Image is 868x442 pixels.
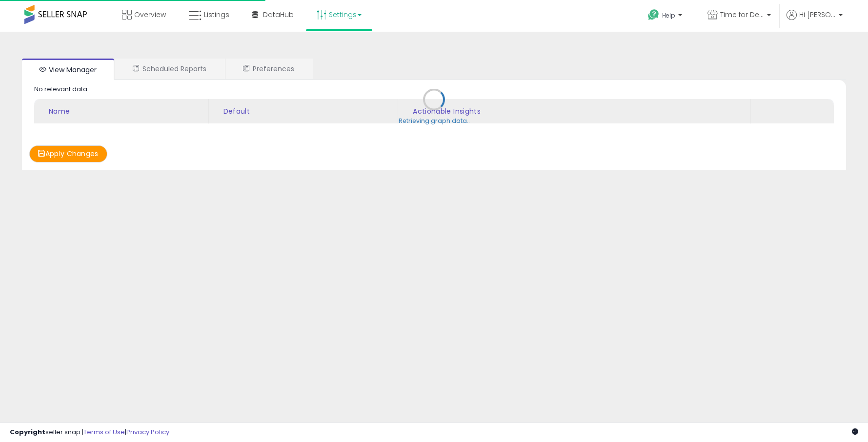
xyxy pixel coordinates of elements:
[10,428,169,437] div: seller snap | |
[115,59,224,79] a: Scheduled Reports
[640,1,692,32] a: Help
[133,65,140,72] i: Scheduled Reports
[647,9,660,21] i: Get Help
[799,10,836,20] span: Hi [PERSON_NAME]
[83,427,125,437] a: Terms of Use
[787,10,843,32] a: Hi [PERSON_NAME]
[29,145,107,162] button: Apply Changes
[10,427,45,437] strong: Copyright
[126,427,169,437] a: Privacy Policy
[399,116,470,125] div: Retrieving graph data..
[134,10,166,20] span: Overview
[22,59,114,80] a: View Manager
[39,66,46,73] i: View Manager
[204,10,229,20] span: Listings
[263,10,294,20] span: DataHub
[243,65,250,72] i: User Preferences
[662,11,675,20] span: Help
[720,10,764,20] span: Time for Deals
[225,59,312,79] a: Preferences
